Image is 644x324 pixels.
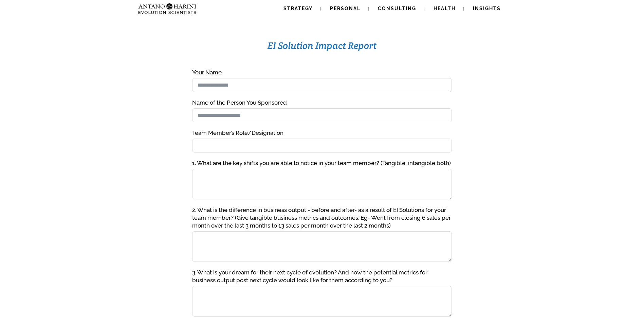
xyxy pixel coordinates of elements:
[192,286,452,317] textarea: 3. What is your dream for their next cycle of evolution? And how the potential metrics for busine...
[283,6,313,11] span: Strategy
[192,69,222,76] label: Your Name
[192,129,283,137] label: Team Member’s Role/Designation
[192,159,451,167] label: 1. What are the key shifts you are able to notice in your team member? (Tangible, intangible both)
[192,139,452,152] input: Team Member’s Role/Designation
[192,269,452,284] label: 3. What is your dream for their next cycle of evolution? And how the potential metrics for busine...
[192,231,452,262] textarea: 2. What is the difference in business output - before and after- as a result of EI Solutions for ...
[330,6,361,11] span: Personal
[434,6,456,11] span: Health
[192,99,287,107] label: Name of the Person You Sponsored
[192,206,452,230] label: 2. What is the difference in business output - before and after- as a result of EI Solutions for ...
[136,39,509,52] h3: EI Solution Impact Report
[192,169,452,199] textarea: 1. What are the key shifts you are able to notice in your team member? (Tangible, intangible both)
[473,6,501,11] span: Insights
[378,6,416,11] span: Consulting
